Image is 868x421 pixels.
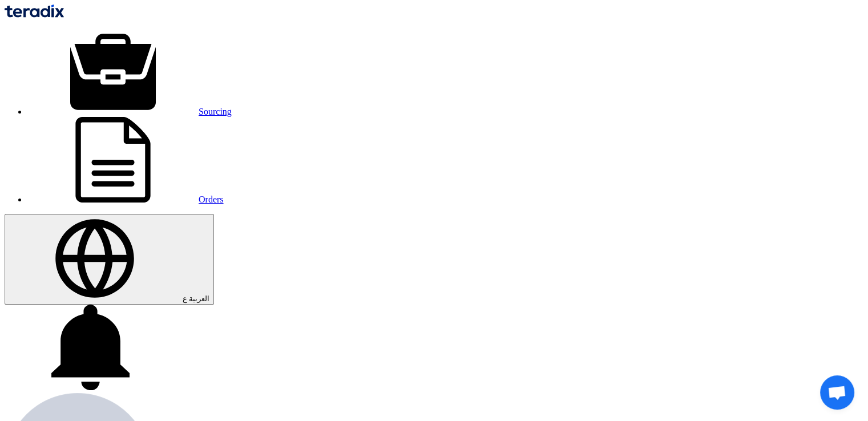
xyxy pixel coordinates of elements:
a: Open chat [820,375,854,410]
img: Teradix logo [5,5,64,18]
button: العربية ع [5,214,214,305]
a: Sourcing [27,107,232,116]
span: ع [183,294,187,303]
span: العربية [189,294,209,303]
a: Orders [27,195,224,204]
